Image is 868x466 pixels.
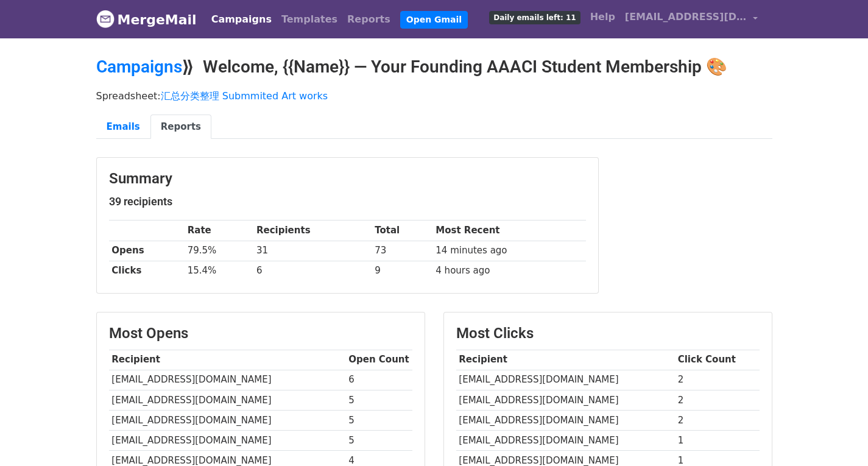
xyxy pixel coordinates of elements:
[625,10,747,24] span: [EMAIL_ADDRESS][DOMAIN_NAME]
[585,5,620,29] a: Help
[372,221,432,241] th: Total
[253,241,372,261] td: 31
[433,241,586,261] td: 14 minutes ago
[675,430,760,450] td: 1
[346,370,412,390] td: 6
[253,221,372,241] th: Recipients
[620,5,763,34] a: [EMAIL_ADDRESS][DOMAIN_NAME]
[675,350,760,370] th: Click Count
[206,7,277,32] a: Campaigns
[433,221,586,241] th: Most Recent
[109,430,346,450] td: [EMAIL_ADDRESS][DOMAIN_NAME]
[150,115,211,139] a: Reports
[277,7,342,32] a: Templates
[109,195,586,208] h5: 39 recipients
[161,90,328,102] a: 汇总分类整理 Submmited Art works
[342,7,395,32] a: Reports
[484,5,585,29] a: Daily emails left: 11
[456,370,675,390] td: [EMAIL_ADDRESS][DOMAIN_NAME]
[675,390,760,410] td: 2
[185,261,253,281] td: 15.4%
[456,390,675,410] td: [EMAIL_ADDRESS][DOMAIN_NAME]
[109,410,346,430] td: [EMAIL_ADDRESS][DOMAIN_NAME]
[456,410,675,430] td: [EMAIL_ADDRESS][DOMAIN_NAME]
[489,11,580,24] span: Daily emails left: 11
[372,261,432,281] td: 9
[346,410,412,430] td: 5
[109,261,185,281] th: Clicks
[346,430,412,450] td: 5
[109,390,346,410] td: [EMAIL_ADDRESS][DOMAIN_NAME]
[456,325,760,342] h3: Most Clicks
[433,261,586,281] td: 4 hours ago
[96,57,772,77] h2: ⟫ Welcome, {{Name}} — Your Founding AAACI Student Membership 🎨
[109,350,346,370] th: Recipient
[675,370,760,390] td: 2
[185,241,253,261] td: 79.5%
[96,90,772,102] p: Spreadsheet:
[253,261,372,281] td: 6
[456,350,675,370] th: Recipient
[96,10,115,28] img: MergeMail logo
[109,325,412,342] h3: Most Opens
[96,57,182,77] a: Campaigns
[109,170,586,188] h3: Summary
[346,350,412,370] th: Open Count
[109,241,185,261] th: Opens
[675,410,760,430] td: 2
[456,430,675,450] td: [EMAIL_ADDRESS][DOMAIN_NAME]
[96,7,197,32] a: MergeMail
[400,11,468,29] a: Open Gmail
[185,221,253,241] th: Rate
[372,241,432,261] td: 73
[96,115,150,139] a: Emails
[109,370,346,390] td: [EMAIL_ADDRESS][DOMAIN_NAME]
[346,390,412,410] td: 5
